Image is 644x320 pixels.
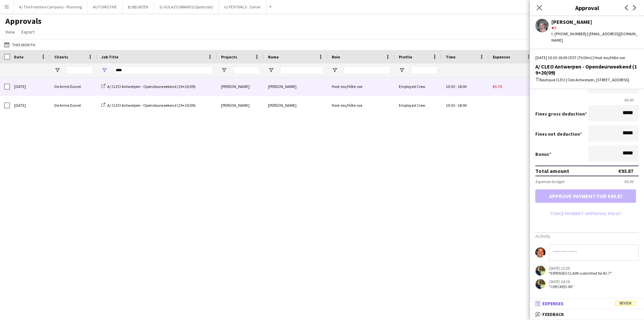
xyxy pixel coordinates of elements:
span: Review [615,301,636,306]
button: Open Filter Menu [221,67,227,73]
span: Name [268,54,279,59]
span: 18:00 [458,84,467,89]
div: [DATE] 12:25 [549,266,612,271]
button: AUTOMOTIVE [88,0,122,13]
app-user-avatar: Elise Imbornone [535,266,545,276]
span: 18:00 [458,103,467,108]
span: 10:30 [446,103,455,108]
button: B/ BEURZEN [122,0,154,13]
label: Bonus [535,151,551,157]
button: Open Filter Menu [54,67,60,73]
div: De Arme Duivel [50,77,97,96]
button: A/ The Frontline Company - Planning [14,0,88,13]
div: [PERSON_NAME] [264,77,328,96]
div: [PERSON_NAME] [217,77,264,96]
div: 5 [551,25,639,31]
span: Clients [54,54,68,59]
span: 10:30 [446,84,455,89]
div: A/ CLEO Antwerpen - Opendeurweekend (19+20/09) [535,63,639,76]
input: Clients Filter Input [66,66,93,74]
button: Open Filter Menu [399,67,405,73]
div: Host-ess/Hôte-sse [328,96,395,115]
div: €93.87 [618,168,633,174]
mat-expansion-panel-header: ExpensesReview [530,299,644,309]
span: Date [14,54,23,59]
a: Export [19,28,37,36]
mat-expansion-panel-header: Feedback [530,309,644,319]
a: A/ CLEO Antwerpen - Opendeurweekend (19+20/09) [101,84,196,89]
label: Fines gross deduction [535,111,587,117]
button: Open Filter Menu [332,67,338,73]
span: Employed Crew [399,84,425,89]
span: - [455,84,457,89]
div: Boutique CLEO | Cleo Antwerpen, [STREET_ADDRESS] [535,77,639,83]
span: Employed Crew [399,103,425,108]
input: Name Filter Input [280,66,324,74]
span: Expenses [542,301,563,307]
button: This Month [3,41,37,49]
button: S/ GOLAZO BRANDS (Sportizon) [154,0,219,13]
span: Expenses [493,54,510,59]
span: Export [21,29,35,35]
button: Open Filter Menu [101,67,107,73]
div: €0.00 [535,97,639,102]
input: Projects Filter Input [233,66,260,74]
span: Feedback [542,311,564,317]
input: Role Filter Input [344,66,391,74]
div: Host-ess/Hôte-sse [328,77,395,96]
div: €0.00 [624,179,639,184]
span: View [5,29,15,35]
span: Job Title [101,54,118,59]
a: View [3,28,17,36]
span: A/ CLEO Antwerpen - Opendeurweekend (19+20/09) [107,103,196,108]
h3: Activity [535,233,639,239]
div: [PERSON_NAME] [217,96,264,115]
span: €3.70 [493,84,502,89]
span: - [455,103,457,108]
div: [DATE] 10:30-18:00 CEST (7h30m) | Host-ess/Hôte-sse [535,55,639,61]
div: [DATE] [10,77,50,96]
span: Profile [399,54,412,59]
div: Total amount [535,168,569,174]
div: De Arme Duivel [50,96,97,115]
span: A/ CLEO Antwerpen - Opendeurweekend (19+20/09) [107,84,196,89]
input: Job Title Filter Input [113,66,213,74]
div: [PERSON_NAME] [551,19,639,25]
div: "CHECKED-IN" [549,284,574,289]
div: "EXPENSES CLAIM submitted for €3.7" [549,271,612,276]
app-user-avatar: Elise Imbornone [535,279,545,289]
div: [DATE] [10,96,50,115]
span: Role [332,54,340,59]
div: [DATE] 10:19 [549,279,574,284]
h3: Approval [530,3,644,12]
button: G/ FESTIVALS - Zomer [219,0,266,13]
a: A/ CLEO Antwerpen - Opendeurweekend (19+20/09) [101,103,196,108]
div: t. [PHONE_NUMBER] | [EMAIL_ADDRESS][DOMAIN_NAME] [551,31,639,43]
button: Open Filter Menu [268,67,274,73]
span: Projects [221,54,237,59]
input: Profile Filter Input [411,66,438,74]
div: Expenses budget [535,179,564,184]
label: Fines net deduction [535,131,582,137]
span: Time [446,54,455,59]
div: [PERSON_NAME] [264,96,328,115]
